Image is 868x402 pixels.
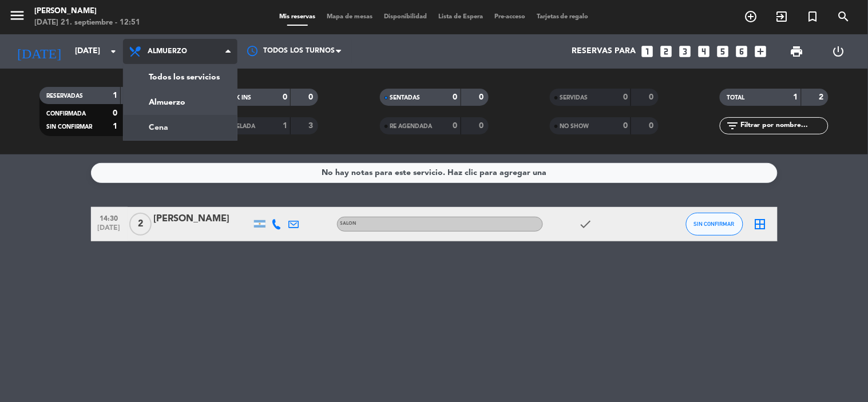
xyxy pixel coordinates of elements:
[819,93,826,101] strong: 2
[34,6,140,17] div: [PERSON_NAME]
[806,10,820,23] i: turned_in_not
[790,45,804,58] span: print
[283,122,287,130] strong: 1
[623,93,628,101] strong: 0
[716,44,731,59] i: looks_5
[837,10,851,23] i: search
[694,221,735,227] span: SIN CONFIRMAR
[95,224,124,237] span: [DATE]
[9,7,26,28] button: menu
[95,211,124,224] span: 14:30
[453,93,458,101] strong: 0
[739,120,828,132] input: Filtrar por nombre...
[9,7,26,24] i: menu
[124,115,237,140] a: Cena
[726,119,739,133] i: filter_list
[309,122,316,130] strong: 3
[274,14,321,20] span: Mis reservas
[794,93,798,101] strong: 1
[744,10,758,23] i: add_circle_outline
[124,65,237,90] a: Todos los servicios
[220,124,255,129] span: CANCELADA
[46,111,86,117] span: CONFIRMADA
[775,10,789,23] i: exit_to_app
[154,212,251,226] div: [PERSON_NAME]
[735,44,750,59] i: looks_6
[113,122,117,130] strong: 1
[340,221,357,226] span: SALON
[46,124,92,130] span: SIN CONFIRMAR
[678,44,693,59] i: looks_3
[479,93,486,101] strong: 0
[754,44,768,59] i: add_box
[390,124,433,129] span: RE AGENDADA
[479,122,486,130] strong: 0
[378,14,433,20] span: Disponibilidad
[579,217,593,231] i: check
[489,14,531,20] span: Pre-acceso
[659,44,674,59] i: looks_two
[433,14,489,20] span: Lista de Espera
[34,17,140,29] div: [DATE] 21. septiembre - 12:51
[531,14,594,20] span: Tarjetas de regalo
[148,47,187,55] span: Almuerzo
[46,93,83,99] span: RESERVADAS
[560,124,589,129] span: NO SHOW
[113,109,117,117] strong: 0
[113,91,117,99] strong: 1
[649,122,656,130] strong: 0
[649,93,656,101] strong: 0
[623,122,628,130] strong: 0
[129,213,152,236] span: 2
[560,95,588,101] span: SERVIDAS
[124,90,237,115] a: Almuerzo
[697,44,712,59] i: looks_4
[686,213,743,236] button: SIN CONFIRMAR
[9,39,69,64] i: [DATE]
[322,166,546,180] div: No hay notas para este servicio. Haz clic para agregar una
[453,122,458,130] strong: 0
[390,95,421,101] span: SENTADAS
[727,95,744,101] span: TOTAL
[283,93,287,101] strong: 0
[640,44,655,59] i: looks_one
[832,45,846,58] i: power_settings_new
[818,34,859,69] div: LOG OUT
[321,14,378,20] span: Mapa de mesas
[754,217,767,231] i: border_all
[106,45,120,58] i: arrow_drop_down
[572,47,636,56] span: Reservas para
[309,93,316,101] strong: 0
